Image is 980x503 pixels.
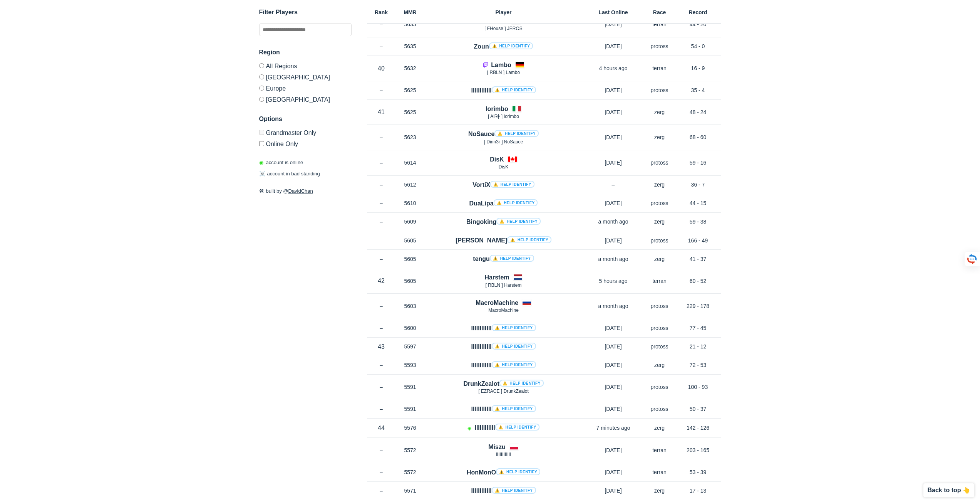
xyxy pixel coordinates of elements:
[644,133,675,141] p: zerg
[259,130,352,138] label: Only Show accounts currently in Grandmaster
[367,218,396,225] p: –
[583,383,644,391] p: [DATE]
[644,42,675,50] p: protoss
[476,298,518,307] h4: MacroMachine
[471,405,536,414] h4: llllllllllll
[471,361,536,370] h4: llllllllllll
[675,343,721,350] p: 21 - 12
[367,181,396,188] p: –
[396,237,425,244] p: 5605
[675,324,721,332] p: 77 - 45
[474,423,539,432] h4: IIIIIIIIIIII
[583,255,644,263] p: a month ago
[492,361,536,368] a: ⚠️ Help identify
[488,442,505,451] h4: Miszu
[259,94,352,103] label: [GEOGRAPHIC_DATA]
[644,10,675,15] h6: Race
[482,62,491,68] a: Player is streaming on Twitch
[583,468,644,476] p: [DATE]
[367,133,396,141] p: –
[259,160,263,165] span: ◉
[367,10,396,15] h6: Rank
[583,446,644,454] p: [DATE]
[494,130,539,137] a: ⚠️ Help identify
[471,324,536,333] h4: IIIIIIIIIIII
[367,237,396,244] p: –
[583,487,644,495] p: [DATE]
[259,187,352,195] p: built by @
[367,487,396,495] p: –
[259,71,352,82] label: [GEOGRAPHIC_DATA]
[583,86,644,94] p: [DATE]
[644,159,675,167] p: protoss
[259,171,265,177] span: ☠️
[675,302,721,310] p: 229 - 178
[675,10,721,15] h6: Record
[468,130,539,138] h4: NoSauce
[583,324,644,332] p: [DATE]
[644,383,675,391] p: protoss
[644,424,675,432] p: zerg
[488,308,519,313] span: MacroMachine
[487,70,520,75] span: [ RBLN ] Lambo
[489,42,533,49] a: ⚠️ Help identify
[490,181,534,188] a: ⚠️ Help identify
[583,343,644,350] p: [DATE]
[367,276,396,285] p: 42
[367,342,396,351] p: 43
[396,86,425,94] p: 5625
[367,64,396,73] p: 40
[396,343,425,350] p: 5597
[259,63,264,68] input: All Regions
[675,424,721,432] p: 142 - 126
[367,108,396,116] p: 41
[467,426,471,431] span: Account is laddering
[467,468,540,477] h4: HonMonO
[492,324,536,331] a: ⚠️ Help identify
[583,159,644,167] p: [DATE]
[259,74,264,79] input: [GEOGRAPHIC_DATA]
[927,487,970,493] p: Back to top 👆
[259,130,264,135] input: Grandmaster Only
[367,302,396,310] p: –
[473,254,534,263] h4: tengu
[488,114,519,119] span: [ AiRǂ ] lorimbo
[396,277,425,285] p: 5605
[484,273,509,282] h4: Harstem
[675,108,721,116] p: 48 - 24
[583,237,644,244] p: [DATE]
[396,405,425,413] p: 5591
[259,159,303,167] p: account is online
[644,361,675,369] p: zerg
[644,64,675,72] p: terran
[367,424,396,432] p: 44
[484,26,523,31] span: [ FHouse ] JEROS
[644,20,675,28] p: terran
[367,20,396,28] p: –
[644,218,675,225] p: zerg
[463,379,543,388] h4: DrunkZealot
[396,10,425,15] h6: MMR
[675,255,721,263] p: 41 - 37
[396,487,425,495] p: 5571
[367,324,396,332] p: –
[583,361,644,369] p: [DATE]
[367,199,396,207] p: –
[644,86,675,94] p: protoss
[425,10,583,15] h6: Player
[675,159,721,167] p: 59 - 16
[583,64,644,72] p: 4 hours ago
[259,138,352,147] label: Only show accounts currently laddering
[367,361,396,369] p: –
[367,255,396,263] p: –
[367,468,396,476] p: –
[644,181,675,188] p: zerg
[469,199,538,208] h4: DuaLipa
[644,277,675,285] p: terran
[471,86,536,95] h4: llllllllllll
[496,468,540,475] a: ⚠️ Help identify
[644,487,675,495] p: zerg
[496,218,541,225] a: ⚠️ Help identify
[367,446,396,454] p: –
[396,468,425,476] p: 5572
